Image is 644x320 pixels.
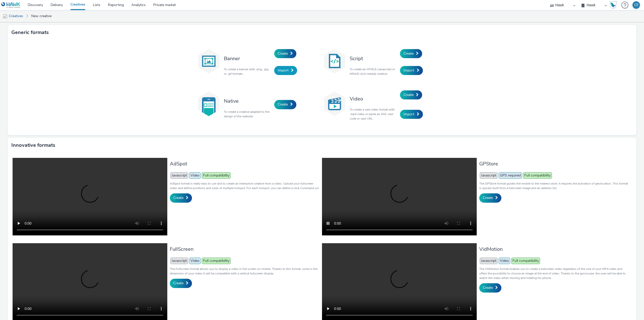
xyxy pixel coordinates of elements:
[609,1,617,9] img: Hawk Academy
[189,172,201,179] span: Video
[196,49,221,74] img: banner.svg
[479,246,629,253] h3: VidMotion
[189,258,201,264] span: Video
[224,55,272,62] h3: Banner
[511,258,540,264] span: Full compatibility
[173,281,183,286] span: Create
[499,172,522,179] span: GPS required
[609,1,619,9] a: Hawk Academy
[400,90,422,99] a: Create
[278,51,288,56] span: Create
[278,102,288,107] span: Create
[202,258,231,264] span: Full compatibility
[1,2,21,8] img: undefined Logo
[634,1,638,9] div: CE
[480,258,498,264] span: Javascript
[400,49,422,58] a: Create
[11,29,49,36] h3: Generic formats
[202,172,231,179] span: Full compatibility
[322,49,347,74] img: code.svg
[483,285,493,290] span: Create
[350,67,397,76] p: To create an HTML5 / javascript or MRAID (rich media) creative.
[196,91,221,116] img: native.svg
[170,193,192,202] a: Create
[350,107,397,121] p: To create a vast video format with .mp4 video or paste an XML vast code or vast URL.
[170,181,319,190] p: AdSpot format is really easy to use and to create an interactive creative from a video. Upload yo...
[400,110,423,119] a: Import
[483,195,493,200] span: Create
[274,49,296,58] a: Create
[224,98,272,104] h3: Native
[479,283,501,292] a: Create
[173,195,183,200] span: Create
[224,110,272,119] p: To create a creative adapted to the design of the website.
[404,112,414,117] span: Import
[170,160,319,167] h3: AdSpot
[322,91,347,116] img: video.svg
[3,14,8,19] img: mobile
[278,68,289,73] span: Import
[499,258,510,264] span: Video
[400,66,423,75] a: Import
[350,95,397,102] h3: Video
[274,66,297,75] a: Import
[479,160,629,167] h3: GPStore
[170,279,192,288] a: Create
[224,67,272,76] p: To create a banner with .png, .jpg or .gif formats.
[479,181,629,190] p: The GPStore format guides the mobile to the nearest store, it requires the activation of geolocat...
[480,172,498,179] span: Javascript
[350,55,397,62] h3: Script
[11,141,55,149] h3: Innovative formats
[274,100,296,109] a: Create
[523,172,552,179] span: Full compatibility
[404,51,414,56] span: Create
[170,172,188,179] span: Javascript
[404,68,414,73] span: Import
[170,258,188,264] span: Javascript
[29,10,54,22] a: New creative
[404,92,414,97] span: Create
[170,246,319,253] h3: FullScreen
[479,267,629,280] p: The VidMotion format enables you to create a fullscreen video regardless of the size of your MP4 ...
[170,267,319,276] p: The Fullscreen format allows you to display a video in full screen on mobile. Thanks to this form...
[479,193,501,202] a: Create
